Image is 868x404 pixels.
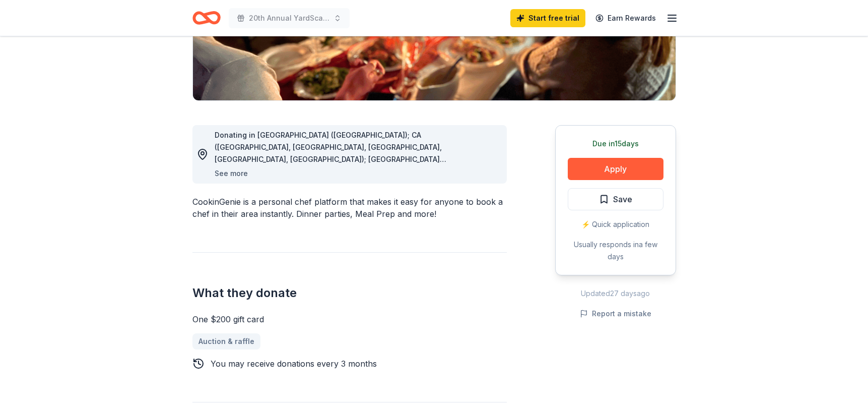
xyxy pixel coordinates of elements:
div: CookinGenie is a personal chef platform that makes it easy for anyone to book a chef in their are... [192,196,507,220]
a: Auction & raffle [192,333,260,350]
div: Due in 15 days [568,138,663,150]
a: Home [192,6,221,30]
a: Start free trial [510,9,585,27]
div: One $200 gift card [192,313,507,325]
div: Updated 27 days ago [555,287,676,300]
h2: What they donate [192,285,507,301]
span: 20th Annual YardScapes Quad-Am Golf Classic [249,12,329,24]
div: ⚡️ Quick application [568,218,663,230]
button: Apply [568,158,663,180]
button: Save [568,188,663,210]
a: Earn Rewards [589,9,662,27]
div: You may receive donations every 3 months [211,358,377,370]
span: Save [613,193,632,206]
span: Donating in [GEOGRAPHIC_DATA] ([GEOGRAPHIC_DATA]); CA ([GEOGRAPHIC_DATA], [GEOGRAPHIC_DATA], [GEO... [215,131,482,381]
div: Usually responds in a few days [568,239,663,263]
button: 20th Annual YardScapes Quad-Am Golf Classic [229,8,350,28]
button: See more [215,167,248,180]
button: Report a mistake [580,308,651,320]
